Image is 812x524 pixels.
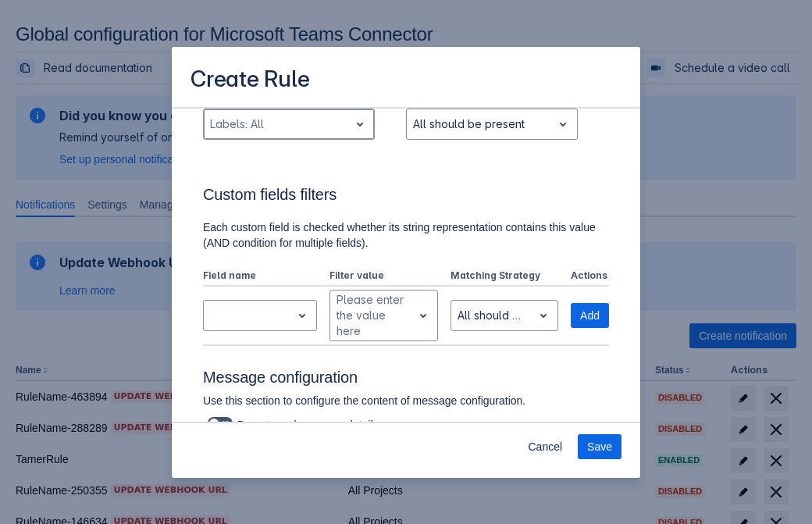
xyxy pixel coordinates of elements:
[554,115,572,134] span: open
[293,306,312,325] span: open
[414,306,433,325] span: open
[203,185,609,210] h3: Custom fields filters
[534,306,553,325] span: open
[203,412,597,434] div: Do not send message details
[571,303,609,328] button: Add
[528,434,562,459] span: Cancel
[203,368,609,393] h3: Message configuration
[587,434,612,459] span: Save
[172,107,640,423] div: Scrollable content
[191,66,310,96] h3: Create Rule
[518,434,572,459] button: Cancel
[203,393,597,408] p: Use this section to configure the content of message configuration.
[203,219,609,251] p: Each custom field is checked whether its string representation contains this value (AND condition...
[323,266,444,287] th: Filter value
[203,266,323,287] th: Field name
[580,303,600,328] span: Add
[351,115,369,134] span: open
[564,266,609,287] th: Actions
[337,292,406,339] div: Please enter the value here
[444,266,565,287] th: Matching Strategy
[578,434,621,459] button: Save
